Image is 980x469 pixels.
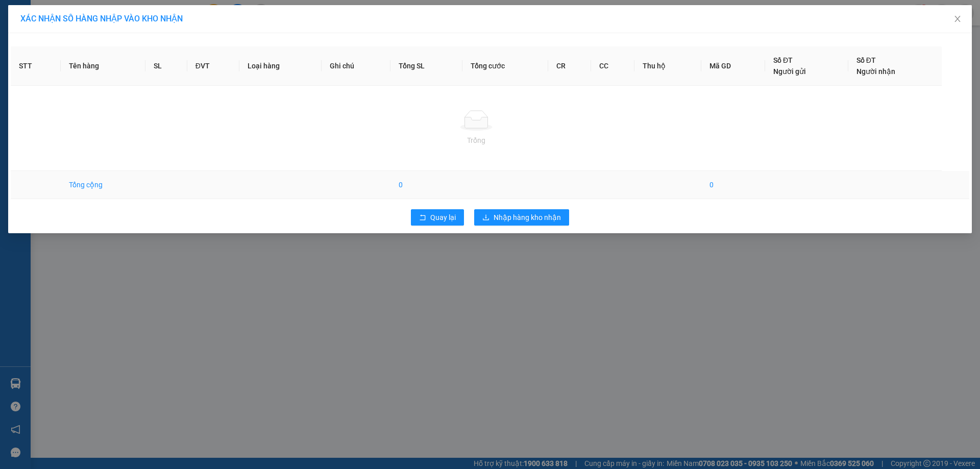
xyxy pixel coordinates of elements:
[239,46,322,86] th: Loại hàng
[390,46,462,86] th: Tổng SL
[474,209,569,226] button: downloadNhập hàng kho nhận
[19,135,934,146] div: Trống
[61,171,145,199] td: Tổng cộng
[634,46,701,86] th: Thu hộ
[943,5,972,34] button: Close
[953,15,962,23] span: close
[419,214,426,222] span: rollback
[701,171,765,199] td: 0
[390,171,462,199] td: 0
[145,46,187,86] th: SL
[411,209,464,226] button: rollbackQuay lại
[494,212,561,223] span: Nhập hàng kho nhận
[61,46,145,86] th: Tên hàng
[856,67,895,76] span: Người nhận
[11,46,61,86] th: STT
[773,67,806,76] span: Người gửi
[462,46,548,86] th: Tổng cước
[322,46,391,86] th: Ghi chú
[773,56,793,64] span: Số ĐT
[430,212,456,223] span: Quay lại
[701,46,765,86] th: Mã GD
[20,14,183,23] span: XÁC NHẬN SỐ HÀNG NHẬP VÀO KHO NHẬN
[591,46,634,86] th: CC
[482,214,489,222] span: download
[548,46,592,86] th: CR
[856,56,876,64] span: Số ĐT
[187,46,239,86] th: ĐVT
